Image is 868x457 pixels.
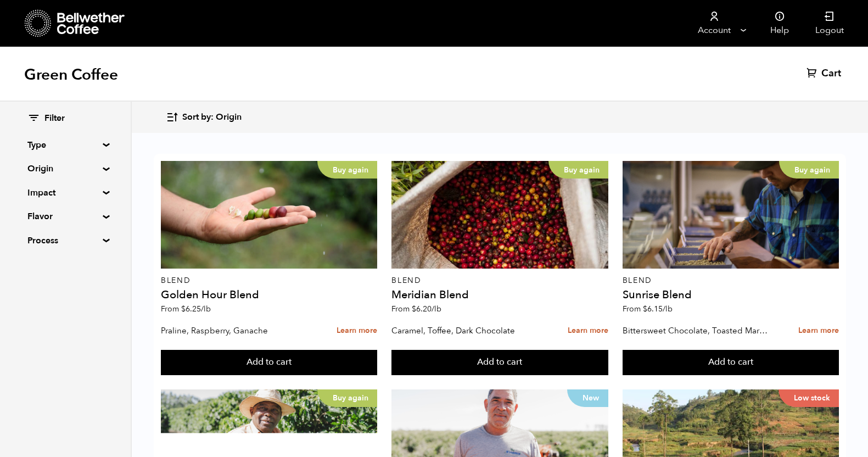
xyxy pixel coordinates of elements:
span: Cart [821,67,841,80]
span: Sort by: Origin [182,112,242,124]
summary: Flavor [27,210,103,223]
p: New [567,389,608,407]
bdi: 6.20 [412,304,441,314]
p: Caramel, Toffee, Dark Chocolate [391,322,539,339]
span: From [391,304,441,314]
summary: Process [27,234,103,247]
button: Add to cart [161,350,377,375]
p: Praline, Raspberry, Ganache [161,322,308,339]
span: /lb [201,304,211,314]
span: Filter [44,113,65,125]
a: Cart [807,67,844,80]
summary: Origin [27,162,103,175]
bdi: 6.15 [643,304,673,314]
p: Buy again [317,161,377,179]
span: /lb [663,304,673,314]
bdi: 6.25 [181,304,211,314]
p: Buy again [317,389,377,407]
p: Blend [623,277,839,285]
h4: Golden Hour Blend [161,289,377,300]
p: Buy again [548,161,608,179]
button: Add to cart [623,350,839,375]
h1: Green Coffee [24,65,118,85]
span: $ [181,304,186,314]
a: Buy again [623,161,839,269]
p: Buy again [779,161,839,179]
span: $ [412,304,416,314]
summary: Impact [27,186,103,199]
button: Sort by: Origin [166,104,242,130]
h4: Meridian Blend [391,289,608,300]
a: Learn more [798,319,839,343]
a: Buy again [391,161,608,269]
p: Low stock [779,389,839,407]
button: Add to cart [391,350,608,375]
span: /lb [432,304,441,314]
a: Buy again [161,161,377,269]
span: From [623,304,673,314]
h4: Sunrise Blend [623,289,839,300]
span: From [161,304,211,314]
a: Learn more [568,319,608,343]
p: Bittersweet Chocolate, Toasted Marshmallow, Candied Orange, Praline [623,322,770,339]
a: Learn more [337,319,377,343]
p: Blend [391,277,608,285]
span: $ [643,304,647,314]
summary: Type [27,138,103,152]
p: Blend [161,277,377,285]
